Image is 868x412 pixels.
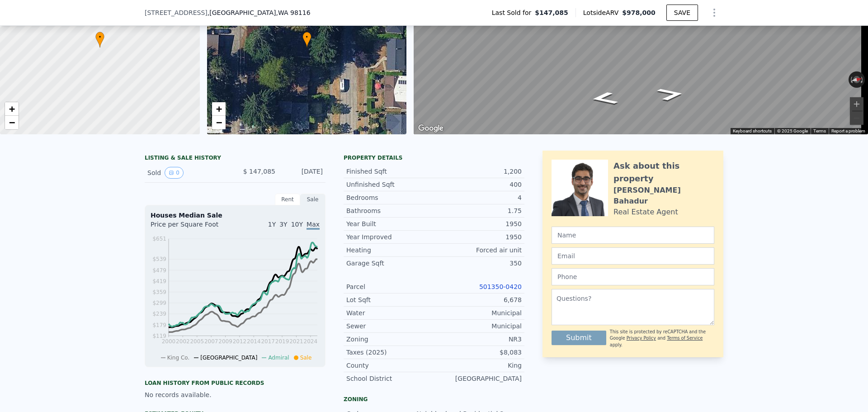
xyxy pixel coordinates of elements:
[434,246,522,255] div: Forced air unit
[813,128,826,133] a: Terms (opens in new tab)
[200,355,257,361] span: [GEOGRAPHIC_DATA]
[579,89,630,108] path: Go South, 47th Ave SW
[434,348,522,357] div: $8,083
[434,219,522,228] div: 1950
[346,282,434,291] div: Parcel
[583,8,622,17] span: Lotside ARV
[613,207,678,218] div: Real Estate Agent
[344,154,524,161] div: Property details
[283,167,323,179] div: [DATE]
[346,193,434,202] div: Bedrooms
[95,32,104,47] div: •
[552,268,714,285] input: Phone
[147,167,228,179] div: Sold
[95,33,104,41] span: •
[434,374,522,383] div: [GEOGRAPHIC_DATA]
[151,220,235,234] div: Price per Square Foot
[434,308,522,317] div: Municipal
[777,128,808,133] span: © 2025 Google
[275,338,289,345] tspan: 2019
[300,194,325,205] div: Sale
[434,206,522,215] div: 1.75
[434,335,522,344] div: NR3
[535,8,568,17] span: $147,085
[145,8,208,17] span: [STREET_ADDRESS]
[610,329,714,348] div: This site is protected by reCAPTCHA and the Google and apply.
[346,232,434,242] div: Year Improved
[145,390,325,399] div: No records available.
[152,311,166,317] tspan: $239
[151,211,320,220] div: Houses Median Sale
[268,355,289,361] span: Admiral
[552,227,714,244] input: Name
[346,246,434,255] div: Heating
[346,335,434,344] div: Zoning
[613,185,714,207] div: [PERSON_NAME] Bahadur
[831,128,865,133] a: Report a problem
[627,336,656,341] a: Privacy Policy
[261,338,275,345] tspan: 2017
[152,256,166,262] tspan: $539
[243,168,275,175] span: $ 147,085
[247,338,261,345] tspan: 2014
[613,160,714,185] div: Ask about this property
[552,247,714,265] input: Email
[218,338,232,345] tspan: 2009
[9,103,15,114] span: +
[346,295,434,304] div: Lot Sqft
[434,259,522,268] div: 350
[434,232,522,242] div: 1950
[346,322,434,331] div: Sewer
[346,206,434,215] div: Bathrooms
[552,331,606,345] button: Submit
[152,278,166,284] tspan: $419
[291,221,303,228] span: 10Y
[434,295,522,304] div: 6,678
[346,219,434,228] div: Year Built
[346,259,434,268] div: Garage Sqft
[300,355,312,361] span: Sale
[733,128,772,134] button: Keyboard shortcuts
[849,71,854,88] button: Rotate counterclockwise
[190,338,204,345] tspan: 2005
[152,267,166,274] tspan: $479
[416,123,446,134] img: Google
[5,116,19,129] a: Zoom out
[233,338,247,345] tspan: 2012
[268,221,276,228] span: 1Y
[302,33,311,41] span: •
[152,300,166,306] tspan: $299
[216,103,222,114] span: +
[346,167,434,176] div: Finished Sqft
[346,374,434,383] div: School District
[434,361,522,370] div: King
[162,338,176,345] tspan: 2000
[479,283,522,290] a: 501350-0420
[216,117,222,128] span: −
[307,221,320,230] span: Max
[145,154,325,163] div: LISTING & SALE HISTORY
[416,123,446,134] a: Open this area in Google Maps (opens a new window)
[344,396,524,403] div: Zoning
[346,361,434,370] div: County
[152,289,166,295] tspan: $359
[176,338,190,345] tspan: 2002
[434,167,522,176] div: 1,200
[434,193,522,202] div: 4
[848,75,865,85] button: Reset the view
[204,338,218,345] tspan: 2007
[152,333,166,339] tspan: $119
[666,5,698,21] button: SAVE
[346,348,434,357] div: Taxes (2025)
[860,71,865,88] button: Rotate clockwise
[212,116,226,129] a: Zoom out
[346,180,434,189] div: Unfinished Sqft
[9,117,15,128] span: −
[212,102,226,116] a: Zoom in
[302,32,311,47] div: •
[850,111,863,125] button: Zoom out
[289,338,303,345] tspan: 2021
[165,167,184,179] button: View historical data
[208,8,311,17] span: , [GEOGRAPHIC_DATA]
[276,9,310,16] span: , WA 98116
